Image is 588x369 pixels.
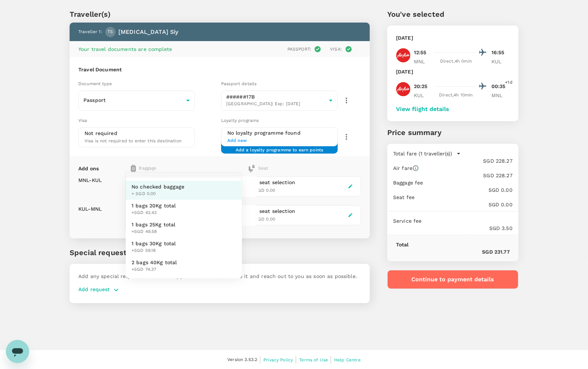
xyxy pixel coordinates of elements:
[78,165,99,172] p: Add ons
[248,165,255,172] img: baggage-icon
[393,217,513,225] p: Service fee
[132,202,176,209] span: 1 bags 20Kg total
[248,165,268,172] div: Seat
[132,240,176,247] span: 1 bags 30Kg total
[393,172,513,179] p: SGD 228.27
[78,28,102,36] p: Traveller 1 :
[226,100,326,108] span: [GEOGRAPHIC_DATA] | Exp: [DATE]
[78,66,361,74] h6: Travel Document
[132,190,185,198] span: + SGD 0.00
[414,49,427,56] p: 12:55
[251,207,295,215] div: No seat selection
[436,92,475,99] div: Direct , 4h 10min
[396,248,510,255] p: SGD 231.77
[118,28,179,36] p: [MEDICAL_DATA] Siy
[221,118,259,123] span: Loyalty programs
[251,188,275,193] span: + SGD 0.00
[393,157,513,164] p: SGD 228.27
[393,194,415,201] p: Seat fee
[107,28,113,36] span: TS
[226,93,326,100] p: ######17B
[132,221,176,228] span: 1 bags 25Kg total
[78,273,361,280] p: Add any special requests here. Our support team will attend to it and reach out to you as soon as...
[132,259,177,266] span: 2 bags 40Kg total
[131,165,216,172] div: Baggage
[491,49,510,56] p: 16:55
[83,96,183,104] p: Passport
[387,9,518,20] p: You've selected
[263,357,293,362] span: Privacy Policy
[251,217,275,222] span: + SGD 0.00
[414,58,432,65] p: MNL
[393,150,452,157] p: Total fare (1 traveller(s))
[396,106,449,112] button: View flight details
[131,165,136,172] img: baggage-icon
[78,46,172,52] span: Your travel documents are complete
[330,46,342,52] p: Visa :
[78,205,102,213] p: KUL - MNL
[227,137,332,144] span: Add new
[491,58,510,65] p: KUL
[436,58,475,65] div: Direct , 4h 0min
[491,83,510,90] p: 00:35
[396,34,413,41] p: [DATE]
[132,266,177,273] span: +SGD 74.37
[78,176,102,184] p: MNL - KUL
[396,68,413,75] p: [DATE]
[299,357,328,362] span: Terms of Use
[132,209,176,217] span: +SGD 42.43
[393,164,412,172] p: Air fare
[287,46,311,52] p: Passport :
[396,48,411,63] img: AK
[393,201,513,208] p: SGD 0.00
[387,127,518,138] p: Price summary
[132,228,176,235] span: +SGD 49.58
[393,225,513,232] p: SGD 3.50
[236,147,324,148] span: Add a loyalty programme to earn points
[6,340,29,363] iframe: Button to launch messaging window
[221,81,256,86] span: Passport details
[85,138,181,143] span: Visa is not required to enter this destination
[78,286,110,294] p: Add request
[396,82,411,96] img: AK
[70,247,370,258] p: Special request
[414,83,428,90] p: 20:25
[393,179,423,186] p: Baggage fee
[396,241,510,248] p: Total
[227,129,332,137] h6: No loyalty programme found
[85,130,117,137] p: Not required
[132,247,176,254] span: +SGD 59.18
[414,92,432,99] p: KUL
[505,79,513,86] span: +1d
[70,9,370,20] p: Traveller(s)
[334,357,361,362] span: Help Centre
[251,179,295,186] div: No seat selection
[132,183,185,190] span: No checked baggage
[393,186,513,194] p: SGD 0.00
[227,356,257,364] span: Version 3.53.2
[78,81,112,86] span: Document type
[387,270,518,289] button: Continue to payment details
[491,92,510,99] p: MNL
[78,118,87,123] span: Visa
